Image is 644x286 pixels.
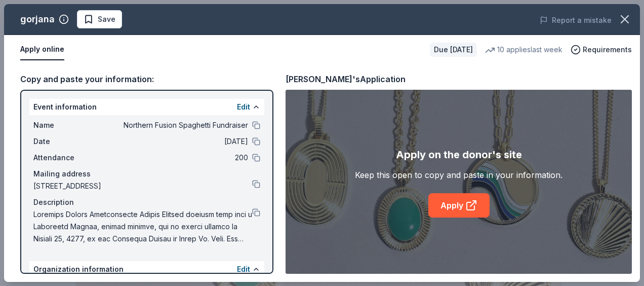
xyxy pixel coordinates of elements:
[29,261,264,277] div: Organization information
[571,44,632,56] button: Requirements
[355,169,562,181] div: Keep this open to copy and paste in your information.
[286,73,406,86] div: [PERSON_NAME]'s Application
[237,101,250,113] button: Edit
[77,10,122,28] button: Save
[430,43,477,57] div: Due [DATE]
[428,193,490,218] a: Apply
[237,263,250,275] button: Edit
[540,14,612,26] button: Report a mistake
[33,152,101,164] span: Attendance
[33,135,101,148] span: Date
[33,196,260,208] div: Description
[396,147,522,163] div: Apply on the donor's site
[98,13,115,25] span: Save
[20,39,64,60] button: Apply online
[33,208,252,245] span: Loremips Dolors Ametconsecte Adipis Elitsed doeiusm temp inci u Laboreetd Magnaa, enimad minimve,...
[101,152,248,164] span: 200
[485,44,562,56] div: 10 applies last week
[583,44,632,56] span: Requirements
[33,119,101,131] span: Name
[33,180,252,192] span: [STREET_ADDRESS]
[101,119,248,131] span: Northern Fusion Spaghetti Fundraiser
[20,73,273,86] div: Copy and paste your information:
[33,168,260,180] div: Mailing address
[20,11,55,27] div: gorjana
[29,99,264,115] div: Event information
[101,135,248,148] span: [DATE]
